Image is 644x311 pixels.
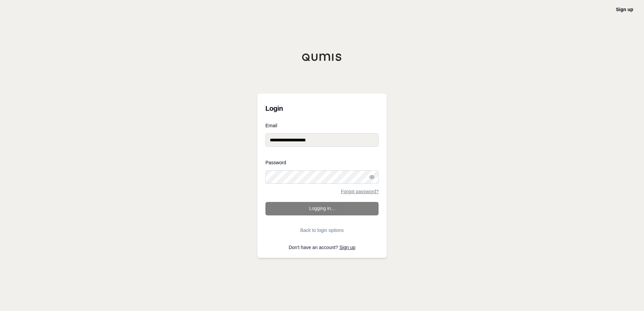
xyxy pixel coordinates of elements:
[616,7,633,12] a: Sign up
[302,53,342,61] img: Qumis
[265,102,379,115] h3: Login
[265,245,379,250] p: Don't have an account?
[340,245,355,250] a: Sign up
[265,123,379,128] label: Email
[265,160,379,165] label: Password
[265,223,379,237] button: Back to login options
[341,189,379,194] a: Forgot password?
